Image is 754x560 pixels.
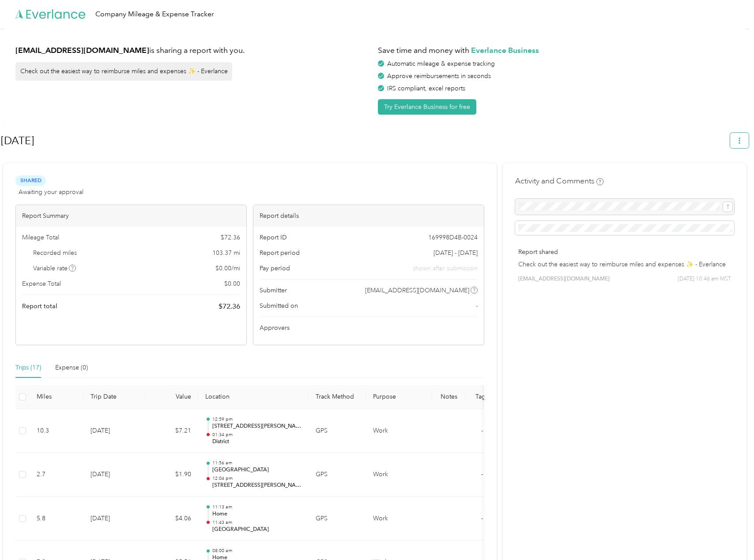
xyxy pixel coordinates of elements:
[366,497,432,541] td: Work
[212,432,302,438] p: 01:34 pm
[212,422,302,430] p: [STREET_ADDRESS][PERSON_NAME]
[471,45,539,55] strong: Everlance Business
[309,497,366,541] td: GPS
[83,453,145,497] td: [DATE]
[212,510,302,518] p: Home
[260,248,300,258] span: Report period
[15,175,46,186] span: Shared
[387,60,495,67] span: Automatic mileage & expense tracking
[434,248,478,258] span: [DATE] - [DATE]
[481,515,483,522] span: -
[30,453,83,497] td: 2.7
[19,187,83,197] span: Awaiting your approval
[212,482,302,489] p: [STREET_ADDRESS][PERSON_NAME]
[33,264,76,273] span: Variable rate
[481,470,483,478] span: -
[260,301,298,310] span: Submitted on
[432,385,465,409] th: Notes
[15,45,372,56] h1: is sharing a report with you.
[518,247,731,257] p: Report shared
[518,275,610,283] span: [EMAIL_ADDRESS][DOMAIN_NAME]
[309,409,366,453] td: GPS
[198,385,309,409] th: Location
[212,519,302,526] p: 11:43 am
[219,301,240,312] span: $ 72.36
[366,453,432,497] td: Work
[16,205,246,227] div: Report Summary
[515,175,603,187] h4: Activity and Comments
[212,466,302,474] p: [GEOGRAPHIC_DATA]
[145,385,198,409] th: Value
[387,72,491,80] span: Approve reimbursements in seconds
[215,264,240,273] span: $ 0.00 / mi
[95,9,214,20] div: Company Mileage & Expense Tracker
[212,248,240,258] span: 103.37 mi
[365,286,469,295] span: [EMAIL_ADDRESS][DOMAIN_NAME]
[428,233,478,242] span: 169998D4B-0024
[260,264,290,273] span: Pay period
[518,260,731,269] p: Check out the easiest way to reimburse miles and expenses ✨ - Everlance
[260,286,287,295] span: Submitter
[83,385,145,409] th: Trip Date
[212,548,302,554] p: 08:00 am
[1,130,724,151] h1: Jul 2025
[83,409,145,453] td: [DATE]
[22,302,57,311] span: Report total
[212,504,302,510] p: 11:13 am
[22,233,59,242] span: Mileage Total
[145,409,198,453] td: $7.21
[378,45,734,56] h1: Save time and money with
[145,497,198,541] td: $4.06
[387,85,465,92] span: IRS compliant, excel reports
[212,526,302,534] p: [GEOGRAPHIC_DATA]
[476,301,478,310] span: -
[30,409,83,453] td: 10.3
[22,279,61,288] span: Expense Total
[260,233,287,242] span: Report ID
[481,427,483,434] span: -
[224,279,240,288] span: $ 0.00
[55,363,88,373] div: Expense (0)
[15,363,41,373] div: Trips (17)
[678,275,731,283] span: [DATE] 10:46 am MST
[309,453,366,497] td: GPS
[309,385,366,409] th: Track Method
[145,453,198,497] td: $1.90
[212,460,302,466] p: 11:56 am
[253,205,484,227] div: Report details
[30,497,83,541] td: 5.8
[83,497,145,541] td: [DATE]
[212,416,302,422] p: 12:59 pm
[260,323,290,332] span: Approvers
[378,99,476,115] button: Try Everlance Business for free
[465,385,498,409] th: Tags
[366,385,432,409] th: Purpose
[15,62,232,81] div: Check out the easiest way to reimburse miles and expenses ✨ - Everlance
[212,438,302,446] p: District
[30,385,83,409] th: Miles
[221,233,240,242] span: $ 72.36
[33,248,77,258] span: Recorded miles
[366,409,432,453] td: Work
[15,45,149,55] strong: [EMAIL_ADDRESS][DOMAIN_NAME]
[413,264,478,273] span: shown after submission
[212,475,302,482] p: 12:04 pm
